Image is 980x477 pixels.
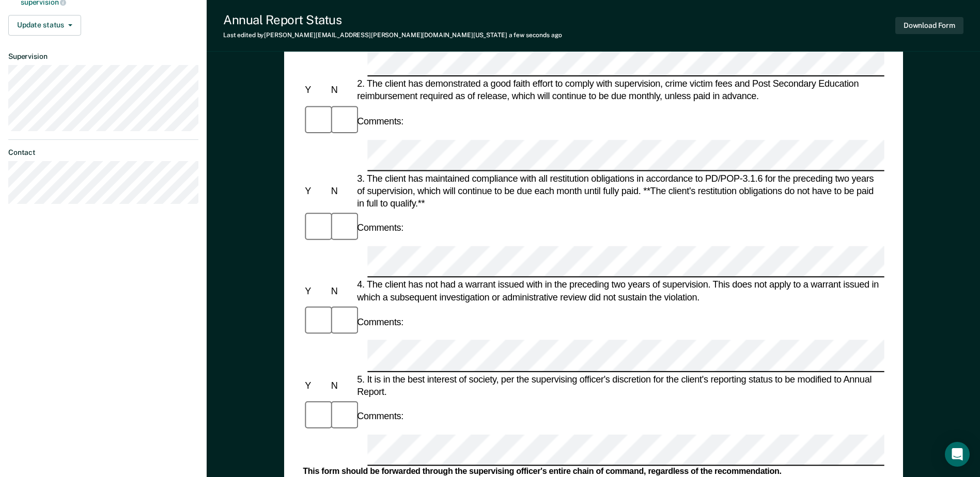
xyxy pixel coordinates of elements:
[509,31,562,39] span: a few seconds ago
[895,17,963,34] button: Download Form
[303,185,329,197] div: Y
[303,84,329,97] div: Y
[8,148,198,157] dt: Contact
[303,285,329,297] div: Y
[355,115,406,128] div: Comments:
[355,316,406,328] div: Comments:
[8,15,81,36] button: Update status
[355,78,884,103] div: 2. The client has demonstrated a good faith effort to comply with supervision, crime victim fees ...
[355,172,884,210] div: 3. The client has maintained compliance with all restitution obligations in accordance to PD/POP-...
[329,379,354,391] div: N
[223,31,562,39] div: Last edited by [PERSON_NAME][EMAIL_ADDRESS][PERSON_NAME][DOMAIN_NAME][US_STATE]
[329,185,354,197] div: N
[223,12,562,27] div: Annual Report Status
[355,410,406,422] div: Comments:
[329,285,354,297] div: N
[8,52,198,61] dt: Supervision
[355,221,406,234] div: Comments:
[303,379,329,391] div: Y
[355,279,884,304] div: 4. The client has not had a warrant issued with in the preceding two years of supervision. This d...
[329,84,354,97] div: N
[355,373,884,397] div: 5. It is in the best interest of society, per the supervising officer's discretion for the client...
[945,442,970,467] div: Open Intercom Messenger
